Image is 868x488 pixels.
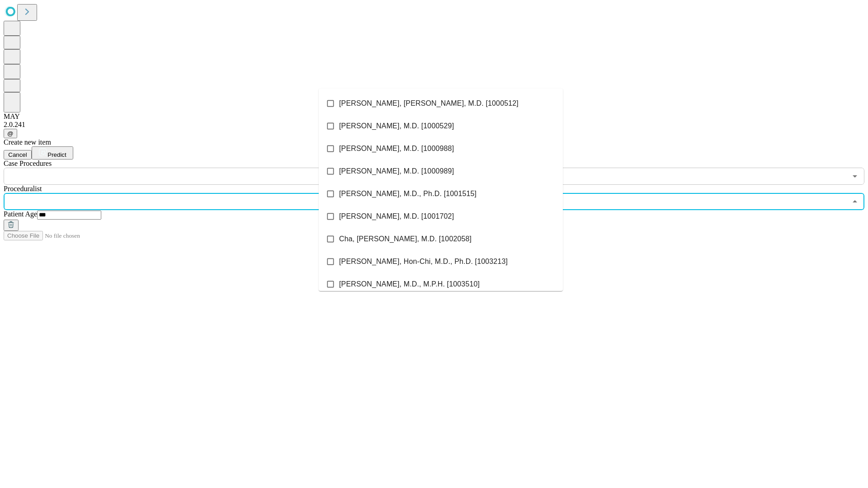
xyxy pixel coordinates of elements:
[339,279,480,290] span: [PERSON_NAME], M.D., M.P.H. [1003510]
[32,146,73,160] button: Predict
[4,150,32,160] button: Cancel
[339,256,508,267] span: [PERSON_NAME], Hon-Chi, M.D., Ph.D. [1003213]
[47,151,66,158] span: Predict
[849,195,861,208] button: Close
[4,121,864,129] div: 2.0.241
[339,166,454,177] span: [PERSON_NAME], M.D. [1000989]
[339,234,472,244] span: Cha, [PERSON_NAME], M.D. [1002058]
[339,211,454,222] span: [PERSON_NAME], M.D. [1001702]
[4,185,42,192] span: Proceduralist
[4,160,52,167] span: Scheduled Procedure
[339,121,454,131] span: [PERSON_NAME], M.D. [1000529]
[4,138,51,146] span: Create new item
[4,113,864,121] div: MAY
[4,210,37,218] span: Patient Age
[339,188,476,199] span: [PERSON_NAME], M.D., Ph.D. [1001515]
[849,170,861,183] button: Open
[339,98,519,109] span: [PERSON_NAME], [PERSON_NAME], M.D. [1000512]
[8,151,27,158] span: Cancel
[339,143,454,154] span: [PERSON_NAME], M.D. [1000988]
[7,130,14,137] span: @
[4,129,17,138] button: @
